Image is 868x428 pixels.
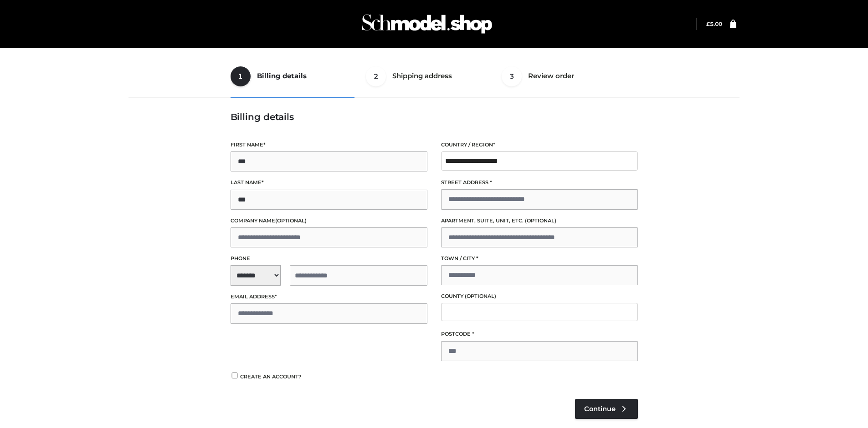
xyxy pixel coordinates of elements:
[275,217,307,224] span: (optional)
[231,292,427,301] label: Email address
[231,217,427,225] label: Company name
[465,293,496,299] span: (optional)
[441,178,638,187] label: Street address
[441,330,638,338] label: Postcode
[240,373,302,380] span: Create an account?
[706,20,722,27] bdi: 5.00
[706,20,710,27] span: £
[706,20,722,27] a: £5.00
[231,373,239,378] input: Create an account?
[525,217,556,224] span: (optional)
[441,141,638,149] label: Country / Region
[231,254,427,263] label: Phone
[575,399,638,419] a: Continue
[231,178,427,187] label: Last name
[231,141,427,149] label: First name
[441,254,638,263] label: Town / City
[359,6,495,42] img: Schmodel Admin 964
[441,217,638,225] label: Apartment, suite, unit, etc.
[231,111,638,122] h3: Billing details
[441,292,638,301] label: County
[584,405,616,413] span: Continue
